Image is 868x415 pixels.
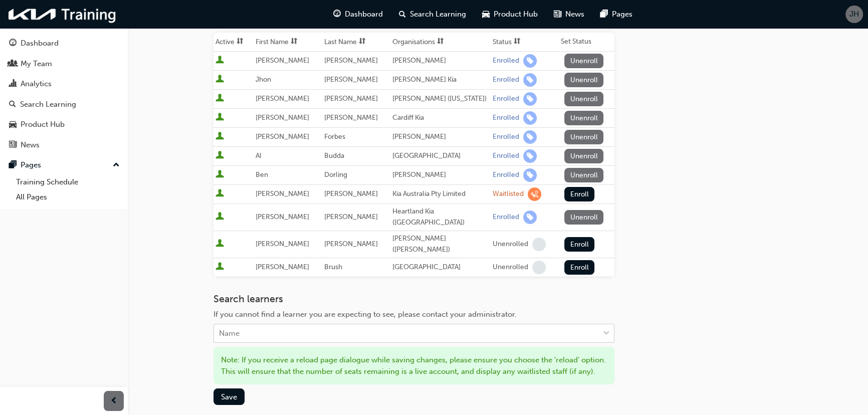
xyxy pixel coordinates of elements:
[849,9,859,20] span: JH
[4,95,124,114] a: Search Learning
[213,310,517,319] span: If you cannot find a learner you are expecting to see, please contact your administrator.
[532,238,546,251] span: learningRecordVerb_NONE-icon
[494,9,538,20] span: Product Hub
[564,92,603,106] button: Unenroll
[514,38,521,46] span: sorting-icon
[523,73,537,87] span: learningRecordVerb_ENROLL-icon
[256,151,262,160] span: Al
[532,261,546,274] span: learningRecordVerb_NONE-icon
[493,113,519,123] div: Enrolled
[21,58,52,70] div: My Team
[392,169,489,181] div: [PERSON_NAME]
[592,4,640,25] a: pages-iconPages
[9,161,17,170] span: pages-icon
[4,55,124,73] a: My Team
[21,78,52,90] div: Analytics
[237,38,244,46] span: sorting-icon
[392,131,489,143] div: [PERSON_NAME]
[9,60,17,69] span: people-icon
[564,210,603,225] button: Unenroll
[493,189,524,199] div: Waitlisted
[493,75,519,85] div: Enrolled
[5,4,120,25] img: kia-training
[4,34,124,53] a: Dashboard
[558,33,614,52] th: Set Status
[215,212,224,222] span: User is active
[256,240,309,248] span: [PERSON_NAME]
[324,170,347,179] span: Dorling
[221,392,237,401] span: Save
[215,262,224,272] span: User is active
[603,327,610,340] span: down-icon
[523,111,537,125] span: learningRecordVerb_ENROLL-icon
[291,38,298,46] span: sorting-icon
[493,170,519,180] div: Enrolled
[215,132,224,142] span: User is active
[256,56,309,65] span: [PERSON_NAME]
[21,119,65,130] div: Product Hub
[523,211,537,224] span: learningRecordVerb_ENROLL-icon
[564,168,603,182] button: Unenroll
[554,8,561,21] span: news-icon
[213,293,614,305] h3: Search learners
[564,111,603,125] button: Unenroll
[564,130,603,144] button: Unenroll
[392,206,489,229] div: Heartland Kia ([GEOGRAPHIC_DATA])
[324,113,378,122] span: [PERSON_NAME]
[392,188,489,200] div: Kia Australia Pty Limited
[564,237,594,252] button: Enroll
[213,388,245,405] button: Save
[523,168,537,182] span: learningRecordVerb_ENROLL-icon
[392,93,489,105] div: [PERSON_NAME] ([US_STATE])
[399,8,406,21] span: search-icon
[213,33,254,52] th: Toggle SortBy
[215,151,224,161] span: User is active
[21,139,40,151] div: News
[4,115,124,134] a: Product Hub
[215,94,224,104] span: User is active
[215,239,224,249] span: User is active
[410,9,466,20] span: Search Learning
[324,94,378,103] span: [PERSON_NAME]
[392,55,489,67] div: [PERSON_NAME]
[493,240,528,249] div: Unenrolled
[564,187,594,201] button: Enroll
[4,156,124,174] button: Pages
[256,263,309,271] span: [PERSON_NAME]
[333,8,341,21] span: guage-icon
[9,100,16,109] span: search-icon
[256,213,309,221] span: [PERSON_NAME]
[474,4,546,25] a: car-iconProduct Hub
[113,159,120,172] span: up-icon
[256,170,268,179] span: Ben
[9,80,17,89] span: chart-icon
[437,38,444,46] span: sorting-icon
[324,132,345,141] span: Forbes
[9,120,17,129] span: car-icon
[215,56,224,66] span: User is active
[4,32,124,156] button: DashboardMy TeamAnalyticsSearch LearningProduct HubNews
[324,189,378,198] span: [PERSON_NAME]
[565,9,584,20] span: News
[359,38,366,46] span: sorting-icon
[564,260,594,275] button: Enroll
[219,328,240,339] div: Name
[564,73,603,87] button: Unenroll
[254,33,322,52] th: Toggle SortBy
[493,94,519,104] div: Enrolled
[325,4,391,25] a: guage-iconDashboard
[392,233,489,256] div: [PERSON_NAME] ([PERSON_NAME])
[493,132,519,142] div: Enrolled
[528,187,541,201] span: learningRecordVerb_WAITLIST-icon
[392,150,489,162] div: [GEOGRAPHIC_DATA]
[523,149,537,163] span: learningRecordVerb_ENROLL-icon
[110,395,118,407] span: prev-icon
[390,33,491,52] th: Toggle SortBy
[600,8,608,21] span: pages-icon
[493,263,528,272] div: Unenrolled
[256,113,309,122] span: [PERSON_NAME]
[392,74,489,86] div: [PERSON_NAME] Kia
[21,38,59,49] div: Dashboard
